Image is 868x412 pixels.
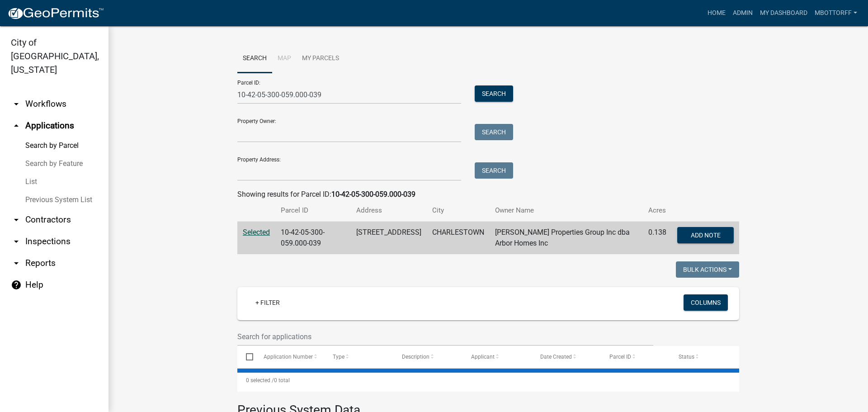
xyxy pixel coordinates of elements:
[601,346,670,368] datatable-header-cell: Parcel ID
[324,346,393,368] datatable-header-cell: Type
[475,124,513,140] button: Search
[264,354,313,360] span: Application Number
[237,189,739,200] div: Showing results for Parcel ID:
[237,327,653,346] input: Search for applications
[475,85,513,102] button: Search
[351,200,427,221] th: Address
[427,200,490,221] th: City
[690,232,720,239] span: Add Note
[11,120,22,131] i: arrow_drop_up
[351,222,427,255] td: [STREET_ADDRESS]
[490,222,643,255] td: [PERSON_NAME] Properties Group Inc dba Arbor Homes Inc
[540,354,572,360] span: Date Created
[677,227,734,243] button: Add Note
[532,346,601,368] datatable-header-cell: Date Created
[11,279,22,290] i: help
[729,5,756,22] a: Admin
[475,162,513,179] button: Search
[11,99,22,109] i: arrow_drop_down
[643,200,672,221] th: Acres
[275,222,351,255] td: 10-42-05-300-059.000-039
[676,261,739,278] button: Bulk Actions
[490,200,643,221] th: Owner Name
[679,354,694,360] span: Status
[11,214,22,225] i: arrow_drop_down
[704,5,729,22] a: Home
[248,294,287,311] a: + Filter
[237,346,255,368] datatable-header-cell: Select
[811,5,861,22] a: Mbottorff
[609,354,631,360] span: Parcel ID
[275,200,351,221] th: Parcel ID
[255,346,324,368] datatable-header-cell: Application Number
[11,236,22,247] i: arrow_drop_down
[243,228,270,237] a: Selected
[333,354,344,360] span: Type
[297,44,344,73] a: My Parcels
[402,354,429,360] span: Description
[684,294,728,311] button: Columns
[462,346,532,368] datatable-header-cell: Applicant
[237,44,272,73] a: Search
[237,369,739,392] div: 0 total
[670,346,739,368] datatable-header-cell: Status
[643,222,672,255] td: 0.138
[331,190,415,199] strong: 10-42-05-300-059.000-039
[471,354,495,360] span: Applicant
[393,346,462,368] datatable-header-cell: Description
[427,222,490,255] td: CHARLESTOWN
[246,377,274,384] span: 0 selected /
[756,5,811,22] a: My Dashboard
[11,258,22,269] i: arrow_drop_down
